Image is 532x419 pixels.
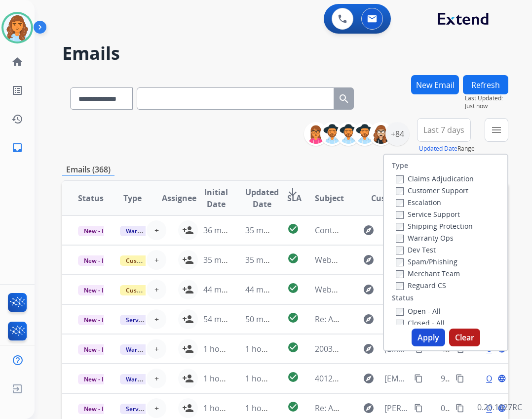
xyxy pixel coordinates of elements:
span: Range [419,144,475,153]
span: 35 minutes ago [203,254,261,265]
span: + [154,224,159,236]
mat-icon: content_copy [456,374,464,383]
span: New - Initial [78,226,124,236]
input: Open - All [396,308,404,316]
span: SLA [287,192,302,204]
mat-icon: explore [363,373,375,384]
mat-icon: person_add [182,343,194,355]
span: 20038643 [315,343,350,354]
span: Customer Support [120,255,184,266]
mat-icon: check_circle [287,252,299,264]
img: avatar [3,14,31,42]
span: New - Initial [78,255,124,266]
input: Shipping Protection [396,223,404,231]
mat-icon: check_circle [287,341,299,353]
span: Initial Date [203,186,229,210]
label: Reguard CS [396,281,446,290]
span: Open [486,373,506,384]
span: Contract Cancellation [315,225,395,236]
input: Claims Adjudication [396,175,404,183]
span: Service Support [120,404,176,414]
span: 35 minutes ago [245,225,303,236]
span: Updated Date [245,186,279,210]
span: New - Initial [78,404,124,414]
mat-icon: person_add [182,224,194,236]
span: 1 hour ago [245,373,286,384]
span: [PERSON_NAME][EMAIL_ADDRESS][DOMAIN_NAME] [384,402,409,414]
span: + [154,373,159,384]
span: New - Initial [78,285,124,295]
mat-icon: inbox [11,142,23,154]
p: 0.20.1027RC [477,401,522,413]
span: Type [123,192,142,204]
mat-icon: explore [363,224,375,236]
span: + [154,254,159,266]
label: Shipping Protection [396,221,473,231]
input: Closed - All [396,320,404,328]
button: + [147,398,166,418]
mat-icon: content_copy [414,374,423,383]
span: Warranty Ops [120,226,171,236]
button: New Email [411,75,459,94]
span: Assignee [162,192,196,204]
span: Status [78,192,104,204]
span: 1 hour ago [245,403,286,414]
span: 1 hour ago [203,373,244,384]
mat-icon: explore [363,254,375,266]
input: Service Support [396,211,404,219]
span: + [154,402,159,414]
mat-icon: person_add [182,313,194,325]
span: + [154,284,159,295]
span: Warranty Ops [120,344,171,355]
button: Clear [449,329,480,346]
mat-icon: search [338,93,350,105]
label: Status [392,293,414,303]
span: 50 minutes ago [245,314,303,325]
span: Subject [315,192,344,204]
span: 1 hour ago [245,343,286,354]
span: 40120820 [315,373,350,384]
span: 54 minutes ago [203,314,261,325]
span: + [154,343,159,355]
span: 1 hour ago [203,403,244,414]
span: Just now [465,102,508,110]
input: Warranty Ops [396,235,404,243]
label: Closed - All [396,318,445,328]
label: Open - All [396,306,441,316]
button: + [147,280,166,299]
mat-icon: person_add [182,254,194,266]
button: Refresh [463,75,508,94]
mat-icon: home [11,56,23,68]
span: 36 minutes ago [203,225,261,236]
label: Service Support [396,209,460,219]
button: + [147,309,166,329]
input: Customer Support [396,187,404,195]
mat-icon: list_alt [11,84,23,96]
span: Customer [371,192,410,204]
mat-icon: person_add [182,373,194,384]
input: Merchant Team [396,270,404,278]
button: + [147,339,166,359]
span: Customer Support [120,285,184,295]
label: Merchant Team [396,269,460,278]
span: Service Support [120,315,176,325]
mat-icon: menu [491,124,502,136]
mat-icon: check_circle [287,371,299,383]
input: Escalation [396,199,404,207]
label: Type [392,161,408,170]
span: 44 minutes ago [203,284,261,295]
mat-icon: check_circle [287,312,299,324]
label: Warranty Ops [396,233,454,243]
mat-icon: check_circle [287,223,299,235]
span: 1 hour ago [203,343,244,354]
button: + [147,220,166,240]
button: Updated Date [419,145,457,153]
button: Apply [412,329,445,346]
input: Reguard CS [396,282,404,290]
span: 44 minutes ago [245,284,303,295]
mat-icon: arrow_downward [287,186,299,198]
mat-icon: explore [363,284,375,295]
span: [EMAIL_ADDRESS][DOMAIN_NAME] [384,373,409,384]
span: New - Initial [78,315,124,325]
label: Escalation [396,198,441,207]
